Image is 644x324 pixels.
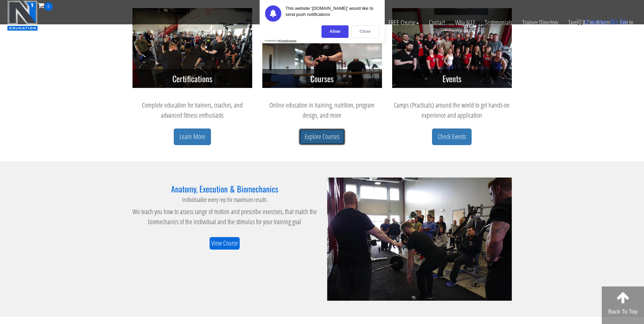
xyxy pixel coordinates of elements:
[590,18,608,26] span: items:
[133,184,317,193] h3: Anatomy, Execution & Biomechanics
[44,2,53,11] span: 0
[262,8,382,88] img: n1-courses
[563,11,615,34] a: Terms & Conditions
[576,19,583,25] img: icon11.png
[392,8,512,88] img: n1-events
[133,196,317,203] h4: Individualize every rep for maximum results
[480,11,517,34] a: Testimonials
[392,69,512,88] h3: Events
[610,18,614,26] span: $
[265,39,297,42] div: Powered by
[321,25,349,38] div: Allow
[133,207,317,227] p: We teach you how to assess range of motion and prescribe exercises, that match the biomechanics o...
[517,11,563,34] a: Trainer Directory
[286,5,379,22] div: This website '[DOMAIN_NAME]' would like to send push notifications
[133,69,252,88] h3: Certifications
[424,11,450,34] a: Contact
[210,237,240,250] a: View Course
[615,11,639,34] a: Log In
[133,100,252,120] p: Complete education for trainers, coaches, and advanced fitness enthusiasts
[585,18,588,26] span: 0
[432,129,472,145] a: Check Events
[299,129,345,145] a: Explore Courses
[7,0,38,31] img: n1-education
[602,308,644,316] p: Back To Top
[351,25,379,38] div: Close
[383,11,424,34] a: FREE Course
[392,100,512,120] p: Camps (Practicals) around the world to get hands-on experience and application
[174,129,211,145] a: Learn More
[327,178,512,301] img: n1-anatomy-biomechanics-execution
[133,8,252,88] img: n1-certifications
[262,69,382,88] h3: Courses
[38,1,53,10] a: 0
[262,100,382,120] p: Online education in training, nutrition, program design, and more
[450,11,480,34] a: Why N1?
[610,18,627,26] bdi: 0.00
[576,18,627,26] a: 0 items: $0.00
[279,39,296,42] strong: PushEngage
